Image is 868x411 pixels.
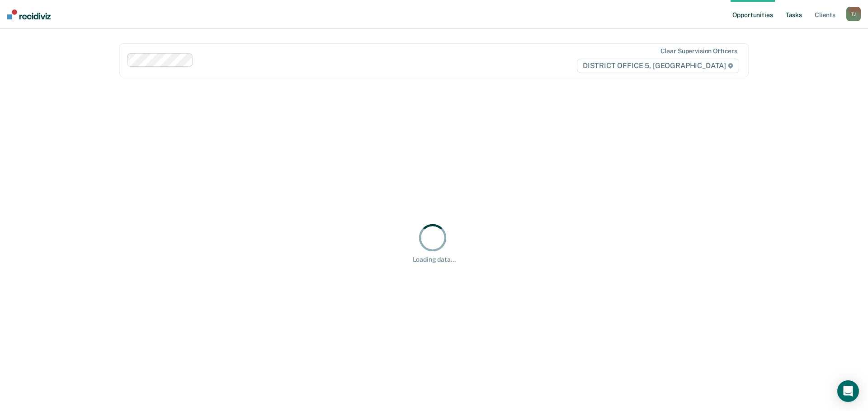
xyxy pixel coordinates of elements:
[413,256,456,263] div: Loading data...
[577,59,739,73] span: DISTRICT OFFICE 5, [GEOGRAPHIC_DATA]
[846,7,861,21] button: TJ
[846,7,861,21] div: T J
[660,47,737,55] div: Clear supervision officers
[7,9,51,19] img: Recidiviz
[837,380,859,402] div: Open Intercom Messenger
